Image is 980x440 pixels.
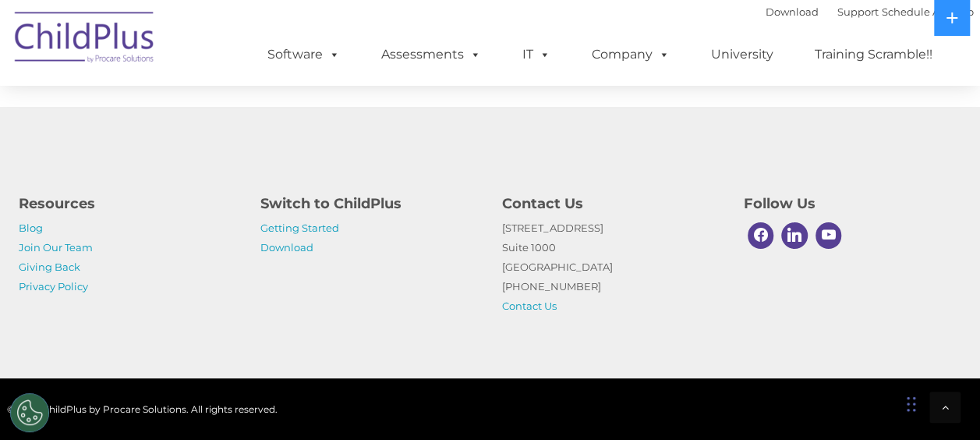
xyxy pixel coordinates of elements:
a: Blog [19,222,43,234]
h4: Follow Us [744,193,962,215]
span: © 2025 ChildPlus by Procare Solutions. All rights reserved. [7,403,278,415]
a: Training Scramble!! [799,39,948,70]
a: Join Our Team [19,241,93,254]
a: Download [766,5,819,18]
a: Contact Us [502,300,557,312]
img: ChildPlus by Procare Solutions [7,1,163,79]
a: Getting Started [260,222,339,234]
h4: Resources [19,193,237,215]
font: | [766,5,974,18]
a: Youtube [812,218,846,253]
div: Drag [907,381,916,428]
span: Phone number [217,167,283,179]
a: University [695,39,789,70]
a: Support [837,5,879,18]
h4: Switch to ChildPlus [260,193,479,215]
a: Software [252,39,356,70]
a: Facebook [744,218,778,253]
p: [STREET_ADDRESS] Suite 1000 [GEOGRAPHIC_DATA] [PHONE_NUMBER] [502,218,720,316]
a: Giving Back [19,261,80,273]
a: Company [576,39,685,70]
a: Linkedin [777,218,812,253]
span: Last name [217,103,264,115]
button: Cookies Settings [10,393,49,432]
iframe: Chat Widget [725,271,980,440]
a: IT [507,39,566,70]
a: Download [260,241,313,254]
h4: Contact Us [502,193,720,215]
a: Schedule A Demo [882,5,974,18]
a: Assessments [366,39,497,70]
a: Privacy Policy [19,280,88,293]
